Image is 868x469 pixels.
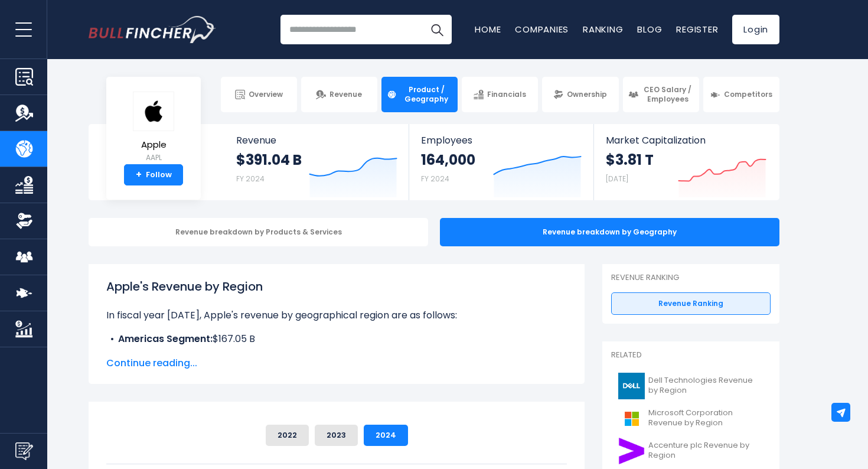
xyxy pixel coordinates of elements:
b: Europe Segment: [118,346,200,360]
a: Dell Technologies Revenue by Region [611,370,771,402]
a: +Follow [124,164,183,185]
b: Americas Segment: [118,332,213,346]
a: Apple AAPL [132,91,175,165]
span: CEO Salary / Employees [642,85,694,103]
a: Go to homepage [89,16,216,43]
strong: + [136,170,142,180]
img: DELL logo [618,373,645,399]
span: Product / Geography [400,85,452,103]
span: Financials [487,90,526,99]
span: Dell Technologies Revenue by Region [648,376,763,396]
strong: 164,000 [421,151,475,169]
a: Competitors [703,77,779,112]
a: Accenture plc Revenue by Region [611,435,771,467]
span: Microsoft Corporation Revenue by Region [648,408,763,428]
a: Ranking [583,23,623,35]
span: Overview [249,90,283,99]
a: Revenue [301,77,377,112]
p: Related [611,350,771,360]
div: Revenue breakdown by Geography [440,218,779,246]
strong: $3.81 T [606,151,654,169]
a: Home [475,23,501,35]
span: Continue reading... [106,356,567,370]
a: Market Capitalization $3.81 T [DATE] [594,124,778,200]
small: FY 2024 [421,174,449,184]
p: In fiscal year [DATE], Apple's revenue by geographical region are as follows: [106,308,567,323]
span: Employees [421,135,581,146]
a: Revenue Ranking [611,292,771,315]
a: Ownership [542,77,618,112]
small: FY 2024 [236,174,265,184]
span: Revenue [329,90,362,99]
button: Search [422,15,452,44]
h1: Apple's Revenue by Region [106,278,567,295]
a: Blog [637,23,662,35]
a: Microsoft Corporation Revenue by Region [611,402,771,435]
button: 2024 [364,425,408,446]
span: Accenture plc Revenue by Region [648,441,763,461]
a: Revenue $391.04 B FY 2024 [224,124,409,200]
strong: $391.04 B [236,151,302,169]
img: Bullfincher logo [89,16,216,43]
a: CEO Salary / Employees [623,77,699,112]
img: MSFT logo [618,405,645,432]
small: [DATE] [606,174,628,184]
a: Login [732,15,779,44]
a: Companies [515,23,569,35]
small: AAPL [133,152,174,163]
li: $167.05 B [106,332,567,346]
img: Ownership [15,212,33,230]
img: ACN logo [618,438,645,464]
li: $101.33 B [106,346,567,360]
a: Financials [462,77,538,112]
span: Competitors [724,90,772,99]
span: Ownership [567,90,607,99]
button: 2023 [315,425,358,446]
div: Revenue breakdown by Products & Services [89,218,428,246]
span: Revenue [236,135,397,146]
span: Apple [133,140,174,150]
a: Product / Geography [381,77,458,112]
button: 2022 [266,425,309,446]
a: Register [676,23,718,35]
a: Employees 164,000 FY 2024 [409,124,593,200]
a: Overview [221,77,297,112]
p: Revenue Ranking [611,273,771,283]
span: Market Capitalization [606,135,766,146]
